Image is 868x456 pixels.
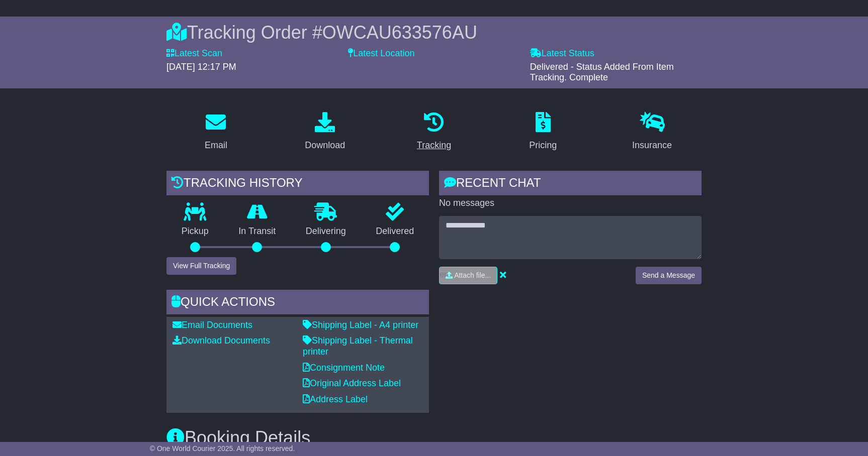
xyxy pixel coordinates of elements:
p: In Transit [224,226,291,237]
div: Tracking history [166,171,429,198]
p: Pickup [166,226,224,237]
div: RECENT CHAT [439,171,702,198]
span: Delivered - Status Added From Item Tracking. Complete [530,62,674,83]
button: Send a Message [636,267,702,284]
label: Latest Status [530,48,594,59]
a: Email [198,108,234,156]
button: View Full Tracking [166,257,236,275]
div: Email [205,139,227,152]
a: Email Documents [172,320,252,330]
a: Download Documents [172,335,270,346]
div: Pricing [529,139,557,152]
h3: Booking Details [166,428,702,448]
a: Insurance [626,108,678,156]
a: Shipping Label - A4 printer [303,320,418,330]
div: Quick Actions [166,290,429,317]
a: Address Label [303,394,368,404]
div: Insurance [632,139,672,152]
a: Download [298,108,352,156]
a: Consignment Note [303,363,385,373]
span: [DATE] 12:17 PM [166,62,236,72]
span: © One World Courier 2025. All rights reserved. [150,444,295,452]
label: Latest Location [348,48,414,59]
div: Download [305,139,345,152]
label: Latest Scan [166,48,222,59]
span: OWCAU633576AU [322,22,477,43]
div: Tracking [417,139,451,152]
a: Tracking [410,108,458,156]
a: Shipping Label - Thermal printer [303,335,413,357]
div: Tracking Order # [166,22,702,43]
a: Pricing [523,108,563,156]
p: Delivering [291,226,361,237]
a: Original Address Label [303,378,401,388]
p: Delivered [361,226,429,237]
p: No messages [439,198,702,209]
